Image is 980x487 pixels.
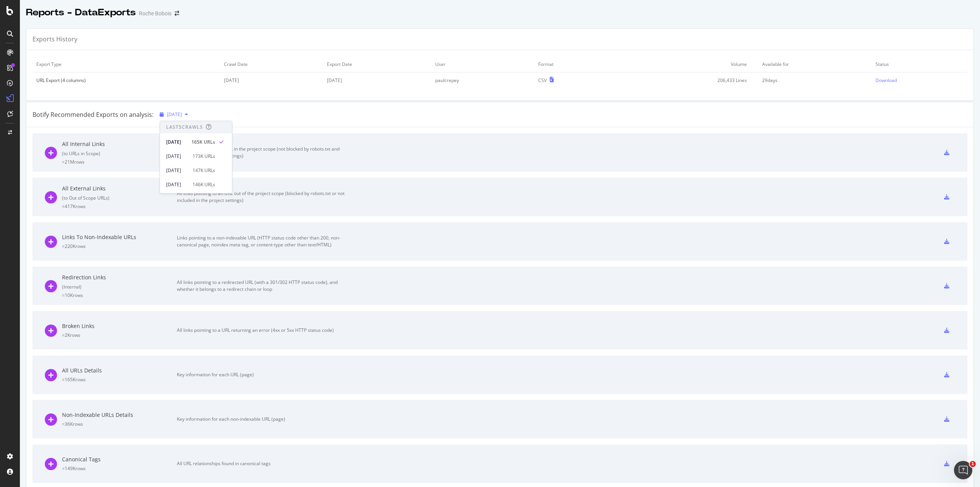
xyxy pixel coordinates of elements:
div: Botify Recommended Exports on analysis: [33,110,154,119]
div: All links pointing to a URL returning an error (4xx or 5xx HTTP status code) [177,327,349,334]
div: csv-export [944,461,949,466]
div: 173K URLs [193,153,215,160]
td: Volume [611,56,759,72]
td: Export Date [323,56,431,72]
div: = 417K rows [62,203,177,210]
td: Status [872,56,967,72]
div: 165K URLs [191,139,215,146]
td: Export Type [33,56,220,72]
div: [DATE] [166,167,188,174]
div: All links pointing to an URL out of the project scope (blocked by robots.txt or not included in t... [177,190,349,204]
div: Canonical Tags [62,456,177,463]
div: Links To Non-Indexable URLs [62,233,177,241]
div: arrow-right-arrow-left [175,11,179,16]
div: ( to URLs in Scope ) [62,150,177,157]
div: Roche Bobois [139,10,171,17]
div: = 2K rows [62,332,177,338]
div: Key information for each non-indexable URL (page) [177,416,349,423]
div: csv-export [944,150,949,155]
div: All links pointing to a redirected URL (with a 301/302 HTTP status code), and whether it belongs ... [177,279,349,293]
div: Key information for each URL (page) [177,371,349,378]
div: csv-export [944,194,949,200]
td: 29 days [758,72,872,89]
td: User [431,56,535,72]
div: = 21M rows [62,159,177,165]
div: CSV [538,77,547,84]
div: [DATE] [166,139,187,146]
div: Non-Indexable URLs Details [62,411,177,419]
div: csv-export [944,372,949,377]
td: Available for [758,56,872,72]
div: = 165K rows [62,376,177,383]
div: [DATE] [166,153,188,160]
span: 1 [970,461,976,467]
div: csv-export [944,328,949,333]
div: = 220K rows [62,243,177,249]
div: Links pointing to a non-indexable URL (HTTP status code other than 200, non-canonical page, noind... [177,234,349,248]
div: URL Export (4 columns) [36,77,216,84]
div: Download [875,77,897,84]
td: Crawl Date [220,56,323,72]
button: [DATE] [157,108,191,121]
div: Reports - DataExports [26,6,136,19]
div: = 149K rows [62,465,177,472]
div: 146K URLs [193,181,215,188]
td: [DATE] [220,72,323,89]
div: All URLs Details [62,367,177,374]
div: Exports History [33,35,77,44]
div: = 36K rows [62,421,177,427]
div: csv-export [944,283,949,289]
div: Redirection Links [62,274,177,281]
td: paulcrepey [431,72,535,89]
div: All External Links [62,185,177,192]
td: 206,433 Lines [611,72,759,89]
div: csv-export [944,239,949,244]
div: [DATE] [166,181,188,188]
div: csv-export [944,416,949,422]
div: 147K URLs [193,167,215,174]
div: All Internal Links [62,140,177,148]
div: Last 5 Crawls [166,124,203,130]
td: Format [534,56,611,72]
div: All URL relationships found in canonical tags [177,460,349,467]
div: ( Internal ) [62,284,177,290]
div: ( to Out of Scope URLs ) [62,195,177,201]
div: = 10K rows [62,292,177,298]
a: Download [875,77,964,84]
iframe: Intercom live chat [954,461,972,479]
div: All links pointing to an URL in the project scope (not blocked by robots.txt and included in the ... [177,146,349,159]
td: [DATE] [323,72,431,89]
span: 2025 Sep. 18th [167,111,182,118]
div: Broken Links [62,322,177,330]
